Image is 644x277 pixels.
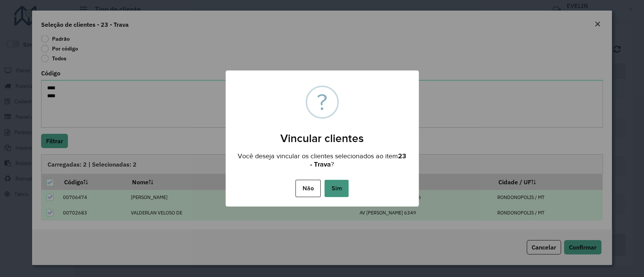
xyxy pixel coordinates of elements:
h2: Vincular clientes [226,122,419,145]
button: Sim [324,180,349,197]
strong: 23 - Trava [310,152,406,168]
div: ? [317,87,327,117]
button: Não [295,180,321,197]
div: Você deseja vincular os clientes selecionados ao item ? [226,145,419,170]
